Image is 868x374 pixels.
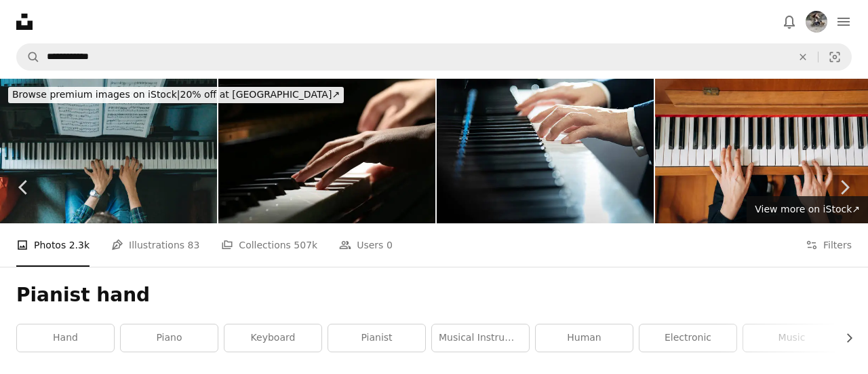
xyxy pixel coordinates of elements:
[755,204,860,214] span: View more on iStock ↗
[821,122,868,253] a: Next
[387,238,393,253] span: 0
[437,79,654,223] img: Woman's hands playing the piano
[747,196,868,223] a: View more on iStock↗
[17,44,40,70] button: Search Unsplash
[788,44,818,70] button: Clear
[328,324,425,352] a: pianist
[224,324,321,352] a: keyboard
[743,324,840,352] a: music
[432,324,529,352] a: musical instrument
[17,324,114,352] a: hand
[294,238,317,253] span: 507k
[111,223,199,267] a: Illustrations 83
[837,324,852,352] button: scroll list to the right
[776,8,803,35] button: Notifications
[16,283,852,307] h1: Pianist hand
[818,44,851,70] button: Visual search
[16,14,33,30] a: Home — Unsplash
[16,43,852,71] form: Find visuals sitewide
[188,238,200,253] span: 83
[639,324,736,352] a: electronic
[806,11,827,33] img: Avatar of user Byoung Yea Noh
[12,89,340,100] span: 20% off at [GEOGRAPHIC_DATA] ↗
[830,8,857,35] button: Menu
[121,324,218,352] a: piano
[12,89,180,100] span: Browse premium images on iStock |
[339,223,393,267] a: Users 0
[803,8,830,35] button: Profile
[221,223,317,267] a: Collections 507k
[806,223,852,267] button: Filters
[536,324,633,352] a: human
[218,79,435,223] img: Playing Piano Close-up Shot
